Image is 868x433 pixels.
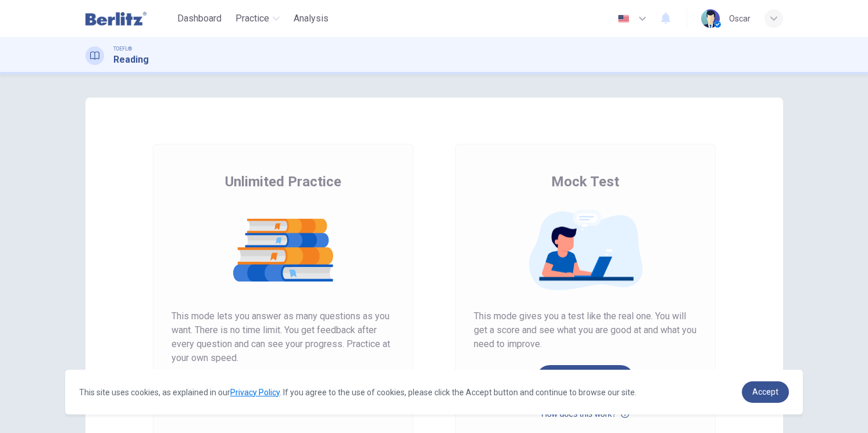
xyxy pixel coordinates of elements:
img: en [616,15,631,23]
span: Analysis [294,12,328,26]
button: Dashboard [173,8,226,29]
a: Privacy Policy [230,388,280,397]
span: Unlimited Practice [225,172,341,191]
a: Berlitz Latam logo [85,7,173,30]
span: Dashboard [177,12,222,26]
div: Oscar [729,12,751,26]
h1: Reading [113,53,149,67]
button: Get Your Score [536,365,634,393]
span: Mock Test [551,172,619,191]
div: cookieconsent [65,370,803,414]
span: Practice [235,12,269,26]
span: TOEFL® [113,45,132,53]
span: This mode gives you a test like the real one. You will get a score and see what you are good at a... [474,309,697,351]
span: This mode lets you answer as many questions as you want. There is no time limit. You get feedback... [172,309,395,365]
img: Berlitz Latam logo [85,7,147,30]
a: dismiss cookie message [742,381,789,403]
span: Accept [752,387,778,396]
button: Analysis [289,8,333,29]
span: This site uses cookies, as explained in our . If you agree to the use of cookies, please click th... [79,388,637,397]
img: Profile picture [701,9,720,28]
button: Practice [231,8,284,29]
